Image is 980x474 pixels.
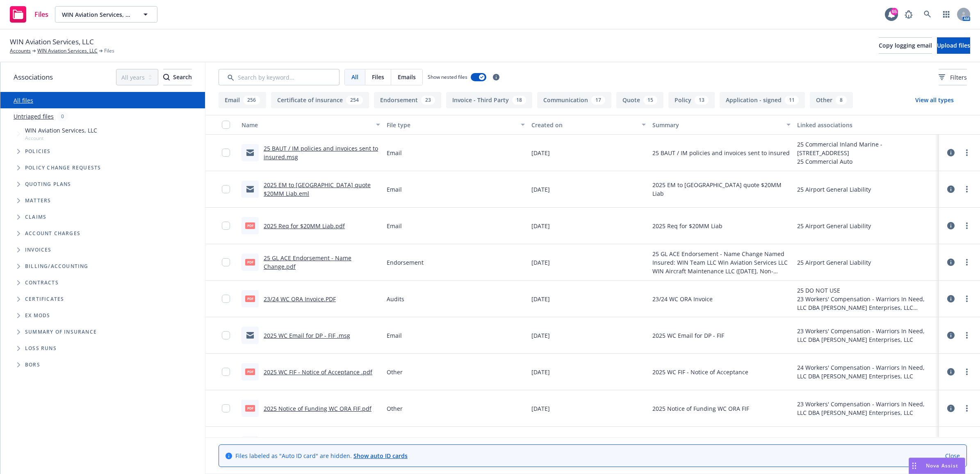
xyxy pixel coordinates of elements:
button: WIN Aviation Services, LLC [55,6,157,23]
button: Copy logging email [879,37,932,54]
span: [DATE] [531,258,550,267]
button: Linked associations [794,115,939,135]
button: Filters [939,69,967,85]
input: Toggle Row Selected [222,258,230,266]
a: Search [919,6,936,23]
a: Files [7,3,52,26]
button: Summary [649,115,794,135]
div: 25 Airport General Liability [797,258,871,267]
span: 25 GL ACE Endorsement - Name Change Named Insured: WIN Team LLC Win Aviation Services LLC WIN Air... [652,250,791,275]
a: 25 GL ACE Endorsement - Name Change.pdf [264,254,351,270]
span: Filters [939,73,967,82]
input: Toggle Row Selected [222,295,230,303]
button: Other [810,92,853,108]
span: [DATE] [531,404,550,413]
span: Email [387,185,402,194]
button: Upload files [937,37,970,54]
a: more [962,257,972,267]
span: Claims [25,215,46,220]
div: 23 Workers' Compensation - Warriors In Need, LLC DBA [PERSON_NAME] Enterprises, LLC [797,400,936,417]
span: Invoices [25,247,52,252]
span: [DATE] [531,295,550,303]
a: Report a Bug [900,6,917,23]
span: Contracts [25,280,59,285]
span: Loss Runs [25,346,57,351]
span: 23/24 WC ORA Invoice [652,295,713,303]
div: Summary [652,121,782,129]
a: 23/24 WC ORA Invoice.PDF [264,295,336,303]
a: more [962,403,972,413]
span: pdf [245,369,255,375]
button: Name [238,115,383,135]
span: Upload files [937,41,970,49]
input: Select all [222,121,230,129]
span: WIN Aviation Services, LLC [62,10,133,19]
span: Policy change requests [25,165,101,170]
div: Folder Tree Example [0,258,205,373]
span: [DATE] [531,222,550,230]
button: Created on [528,115,649,135]
div: 25 Airport General Liability [797,185,871,194]
input: Search by keyword... [219,69,340,85]
a: Accounts [10,47,31,55]
span: Other [387,368,403,376]
div: 25 Airport General Liability [797,222,871,230]
a: more [962,294,972,304]
div: Search [163,69,192,85]
span: 2025 Notice of Funding WC ORA FIF [652,404,749,413]
a: WIN Aviation Services, LLC [37,47,98,55]
span: Filters [950,73,967,82]
a: 2025 Req for $20MM Liab.pdf [264,222,345,230]
a: 2025 WC FIF - Notice of Acceptance .pdf [264,368,372,376]
div: 23 Workers' Compensation - Warriors In Need, LLC DBA [PERSON_NAME] Enterprises, LLC [797,327,936,344]
span: Emails [398,73,416,81]
a: All files [14,96,33,104]
span: [DATE] [531,368,550,376]
button: Nova Assist [909,458,965,474]
div: 254 [346,96,363,105]
span: PDF [245,295,255,302]
span: pdf [245,259,255,265]
div: Linked associations [797,121,936,129]
a: Close [945,451,960,460]
span: All [351,73,358,81]
span: Summary of insurance [25,330,97,334]
span: WIN Aviation Services, LLC [25,126,97,135]
div: 15 [643,96,657,105]
span: Files [34,11,48,18]
span: Certificates [25,297,64,302]
button: Application - signed [720,92,805,108]
button: View all types [902,92,967,108]
a: more [962,367,972,377]
div: 11 [785,96,799,105]
span: Matters [25,198,51,203]
span: Email [387,149,402,157]
a: more [962,330,972,340]
span: Show nested files [428,73,467,80]
div: Tree Example [0,124,205,258]
div: 23 Workers' Compensation - Warriors In Need, LLC DBA [PERSON_NAME] Enterprises, LLC [797,295,936,312]
div: 17 [591,96,605,105]
div: 25 DO NOT USE [797,286,936,295]
div: 0 [57,112,68,121]
span: Files [104,47,114,55]
span: 25 BAUT / IM policies and invoices sent to insured [652,149,790,157]
div: Drag to move [909,458,919,474]
span: WIN Aviation Services, LLC [10,37,94,47]
a: more [962,148,972,158]
span: Endorsement [387,258,424,267]
div: File type [387,121,516,129]
span: 2025 WC Email for DP - FIF [652,331,724,340]
span: Policies [25,149,51,154]
span: [DATE] [531,185,550,194]
button: Endorsement [374,92,441,108]
button: Communication [537,92,611,108]
span: Files [372,73,384,81]
span: Copy logging email [879,41,932,49]
input: Toggle Row Selected [222,222,230,230]
div: 13 [695,96,709,105]
span: pdf [245,222,255,229]
span: [DATE] [531,331,550,340]
button: Email [219,92,266,108]
span: Account [25,135,97,142]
